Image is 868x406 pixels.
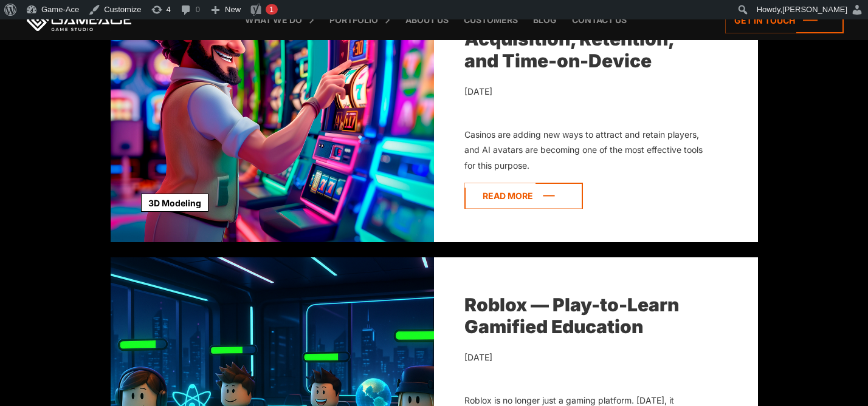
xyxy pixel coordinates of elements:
[464,84,703,100] div: [DATE]
[269,5,274,14] span: 1
[725,7,844,33] a: Get in touch
[464,294,679,337] a: Roblox — Play-to-Learn Gamified Education
[464,183,583,209] a: Read more
[782,5,847,14] span: [PERSON_NAME]
[464,350,703,365] div: [DATE]
[464,127,703,174] div: Casinos are adding new ways to attract and retain players, and AI avatars are becoming one of the...
[141,194,208,212] a: 3D Modeling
